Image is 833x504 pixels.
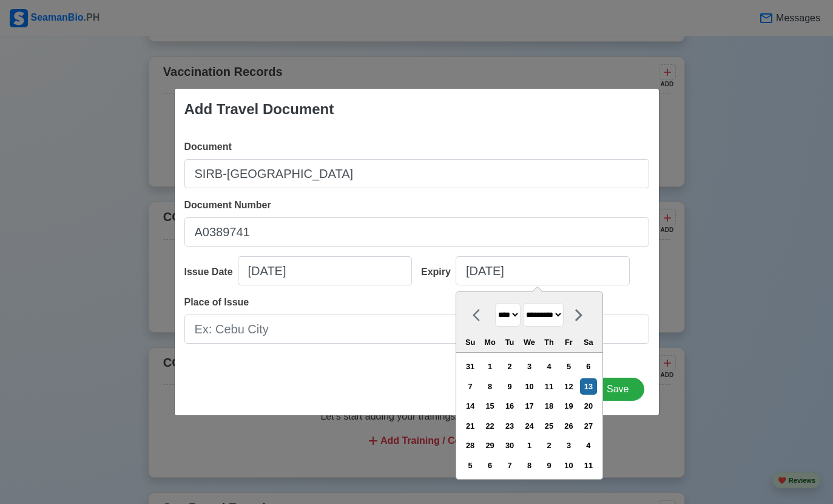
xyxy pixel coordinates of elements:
div: Choose Saturday, September 13th, 2025 [580,378,596,395]
div: Choose Monday, September 8th, 2025 [482,378,498,395]
div: Choose Wednesday, October 1st, 2025 [521,437,538,454]
div: Choose Friday, October 3rd, 2025 [561,437,577,454]
div: Choose Sunday, August 31st, 2025 [462,358,479,375]
div: Choose Friday, September 26th, 2025 [561,418,577,434]
div: Choose Sunday, September 14th, 2025 [462,398,479,414]
div: month 2025-09 [460,357,598,475]
div: Choose Thursday, September 25th, 2025 [541,418,557,434]
div: Choose Tuesday, September 16th, 2025 [501,398,518,414]
div: Choose Thursday, September 4th, 2025 [541,358,557,375]
div: Choose Monday, September 1st, 2025 [482,358,498,375]
div: Choose Friday, September 12th, 2025 [561,378,577,395]
div: Add Travel Document [184,98,334,120]
div: Choose Tuesday, October 7th, 2025 [501,457,518,474]
div: Expiry [421,265,456,279]
div: Choose Wednesday, September 10th, 2025 [521,378,538,395]
div: Choose Sunday, September 21st, 2025 [462,418,479,434]
span: Document [184,141,232,152]
div: Choose Friday, September 19th, 2025 [561,398,577,414]
div: Su [462,334,479,350]
div: Choose Monday, September 15th, 2025 [482,398,498,414]
div: Choose Thursday, October 2nd, 2025 [541,437,557,454]
div: Sa [580,334,596,350]
div: Issue Date [184,265,238,279]
div: Choose Saturday, September 20th, 2025 [580,398,596,414]
div: Choose Tuesday, September 9th, 2025 [501,378,518,395]
div: Choose Thursday, September 18th, 2025 [541,398,557,414]
div: Choose Sunday, September 28th, 2025 [462,437,479,454]
div: Mo [482,334,498,350]
div: Choose Friday, September 5th, 2025 [561,358,577,375]
div: Choose Saturday, September 6th, 2025 [580,358,596,375]
div: Choose Monday, October 6th, 2025 [482,457,498,474]
div: Th [541,334,557,350]
button: Save [592,378,644,401]
div: We [521,334,538,350]
input: Ex: Cebu City [184,315,649,344]
div: Choose Tuesday, September 23rd, 2025 [501,418,518,434]
div: Choose Friday, October 10th, 2025 [561,457,577,474]
div: Choose Thursday, October 9th, 2025 [541,457,557,474]
div: Choose Wednesday, September 24th, 2025 [521,418,538,434]
div: Choose Tuesday, September 30th, 2025 [501,437,518,454]
div: Choose Sunday, October 5th, 2025 [462,457,479,474]
div: Choose Sunday, September 7th, 2025 [462,378,479,395]
div: Choose Wednesday, September 3rd, 2025 [521,358,538,375]
div: Choose Monday, September 22nd, 2025 [482,418,498,434]
div: Choose Wednesday, October 8th, 2025 [521,457,538,474]
div: Choose Wednesday, September 17th, 2025 [521,398,538,414]
div: Choose Saturday, October 11th, 2025 [580,457,596,474]
div: Choose Tuesday, September 2nd, 2025 [501,358,518,375]
div: Choose Thursday, September 11th, 2025 [541,378,557,395]
div: Choose Monday, September 29th, 2025 [482,437,498,454]
span: Place of Issue [184,297,249,307]
input: Ex: P12345678B [184,217,649,247]
div: Choose Saturday, October 4th, 2025 [580,437,596,454]
span: Document Number [184,200,271,210]
div: Tu [501,334,518,350]
input: Ex: Passport [184,159,649,188]
div: Choose Saturday, September 27th, 2025 [580,418,596,434]
div: Fr [561,334,577,350]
